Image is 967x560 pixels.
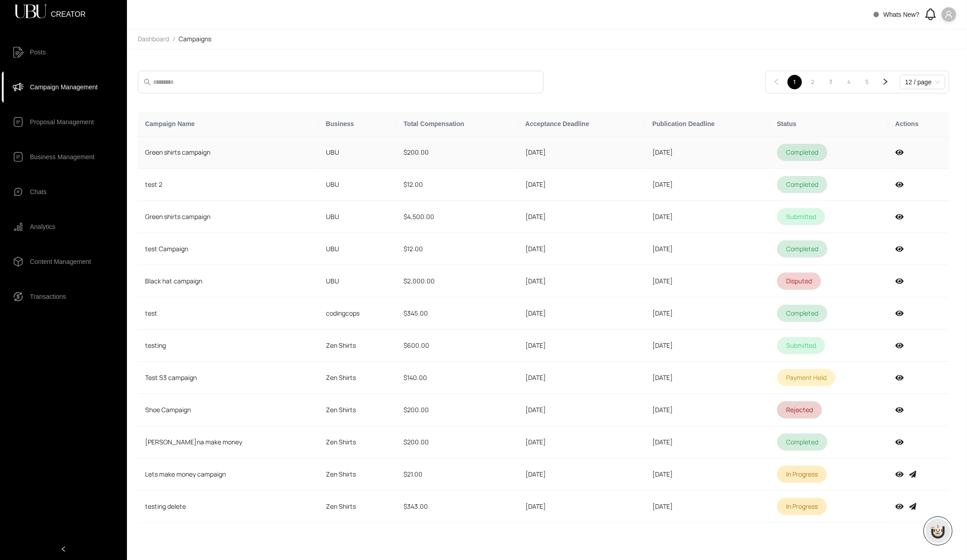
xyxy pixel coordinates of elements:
button: right [878,75,893,89]
th: Business [319,112,397,136]
td: [DATE] [518,458,645,491]
div: rejected [777,401,822,419]
td: $343.00 [397,491,518,523]
td: Green shirts campaign [138,201,319,233]
span: Campaign Management [30,78,97,96]
li: 4 [842,75,856,89]
td: [DATE] [645,426,770,458]
td: test [138,297,319,330]
span: Dashboard [138,34,169,43]
td: [DATE] [645,265,770,297]
div: submitted [777,208,825,225]
a: 1 [788,75,802,89]
td: Zen Shirts [319,491,397,523]
td: $12.00 [397,169,518,201]
button: left [769,75,784,89]
span: Transactions [30,287,66,306]
td: Zen Shirts [319,330,397,362]
td: [DATE] [645,330,770,362]
th: Actions [888,112,949,136]
span: Business Management [30,148,94,166]
li: 1 [787,75,802,89]
td: Zen Shirts [319,458,397,491]
td: $4,500.00 [397,201,518,233]
td: Black hat campaign [138,265,319,297]
td: testing [138,330,319,362]
td: [DATE] [645,362,770,394]
td: [DATE] [518,233,645,265]
td: UBU [319,136,397,169]
td: UBU [319,233,397,265]
td: $200.00 [397,426,518,458]
li: Next Page [878,75,893,89]
td: Zen Shirts [319,426,397,458]
td: [DATE] [518,330,645,362]
div: completed [777,144,827,161]
li: 5 [860,75,875,89]
td: test Campaign [138,233,319,265]
div: submitted [777,337,825,354]
td: Green shirts campaign [138,136,319,169]
td: Lets make money campaign [138,458,319,491]
span: Campaigns [179,34,211,43]
td: [DATE] [645,394,770,426]
td: [DATE] [645,233,770,265]
td: $21.00 [397,458,518,491]
td: [PERSON_NAME]na make money [138,426,319,458]
td: [DATE] [518,491,645,523]
th: Campaign Name [138,112,319,136]
td: codingcops [319,297,397,330]
th: Acceptance Deadline [518,112,645,136]
td: [DATE] [645,458,770,491]
td: [DATE] [645,136,770,169]
td: [DATE] [518,265,645,297]
td: [DATE] [518,297,645,330]
li: 3 [824,75,838,89]
th: Status [770,112,888,136]
td: [DATE] [518,426,645,458]
li: / [173,34,175,44]
span: search [144,78,151,86]
td: [DATE] [645,491,770,523]
div: in progress [777,498,827,515]
img: chatboticon-C4A3G2IU.png [929,522,947,540]
div: Page Size [900,75,945,89]
th: Publication Deadline [645,112,770,136]
td: UBU [319,169,397,201]
th: Total Compensation [397,112,518,136]
a: 4 [842,75,856,89]
li: 2 [806,75,820,89]
td: [DATE] [518,136,645,169]
a: 3 [824,75,838,89]
td: $200.00 [397,136,518,169]
li: Previous Page [769,75,784,89]
td: Shoe Campaign [138,394,319,426]
div: completed [777,240,827,258]
td: [DATE] [518,201,645,233]
span: user [945,10,953,19]
span: left [773,78,780,85]
div: completed [777,433,827,451]
span: Proposal Management [30,113,94,131]
td: $200.00 [397,394,518,426]
a: 5 [860,75,874,89]
td: $345.00 [397,297,518,330]
td: $2,000.00 [397,265,518,297]
span: right [882,78,889,85]
td: [DATE] [518,169,645,201]
div: payment held [777,369,836,386]
span: CREATOR [51,11,86,13]
div: completed [777,305,827,322]
td: [DATE] [645,201,770,233]
td: $12.00 [397,233,518,265]
span: Posts [30,43,46,61]
div: disputed [777,273,821,290]
span: left [60,546,67,552]
td: Zen Shirts [319,394,397,426]
td: [DATE] [518,394,645,426]
td: Zen Shirts [319,362,397,394]
td: UBU [319,201,397,233]
td: UBU [319,265,397,297]
td: [DATE] [645,297,770,330]
span: Content Management [30,253,91,271]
